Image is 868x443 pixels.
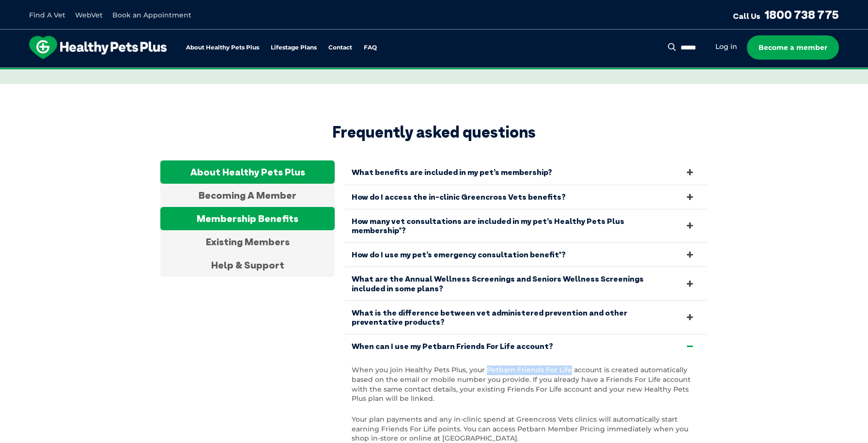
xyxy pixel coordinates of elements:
a: FAQ [364,45,377,51]
span: Call Us [733,11,760,21]
span: Proactive, preventative wellness program designed to keep your pet healthier and happier for longer [253,68,615,77]
button: Search [666,42,678,52]
a: Call Us1800 738 775 [733,7,839,22]
a: Lifestage Plans [271,45,317,51]
div: Membership Benefits [160,207,335,230]
a: Book an Appointment [112,11,191,19]
a: About Healthy Pets Plus [186,45,259,51]
a: What are the Annual Wellness Screenings and Seniors Wellness Screenings included in some plans? [344,267,708,300]
a: How many vet consultations are included in my pet’s Healthy Pets Plus membership*? [344,209,708,242]
p: When you join Healthy Pets Plus, your Petbarn Friends For Life account is created automatically b... [352,365,700,403]
div: Existing Members [160,230,335,253]
a: How do I use my pet’s emergency consultation benefit*? [344,243,708,267]
a: Contact [328,45,352,51]
a: What is the difference between vet administered prevention and other preventative products? [344,301,708,334]
div: Help & Support [160,253,335,277]
a: When can I use my Petbarn Friends For Life account? [344,334,708,358]
a: How do I access the in-clinic Greencross Vets benefits? [344,185,708,209]
h2: Frequently asked questions [160,123,708,141]
a: Become a member [747,35,839,60]
a: WebVet [75,11,103,19]
a: Find A Vet [29,11,65,19]
a: What benefits are included in my pet’s membership? [344,160,708,184]
div: Becoming A Member [160,184,335,207]
img: hpp-logo [29,36,167,59]
div: About Healthy Pets Plus [160,160,335,184]
a: Log in [715,42,737,51]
